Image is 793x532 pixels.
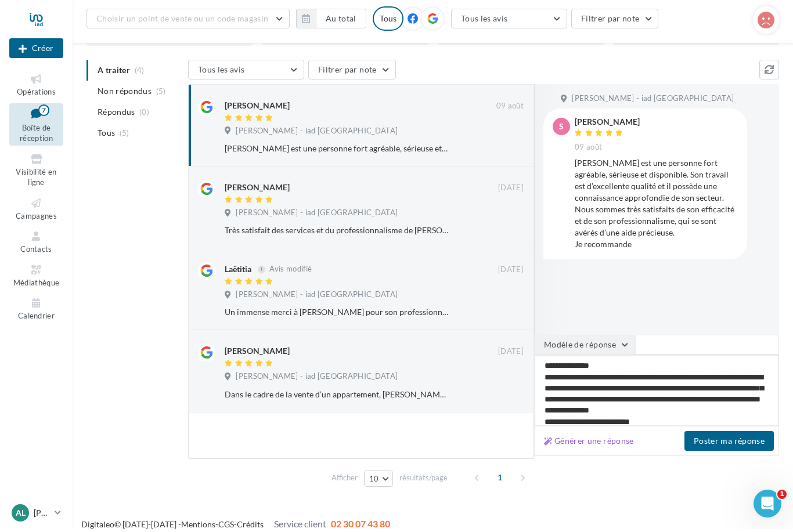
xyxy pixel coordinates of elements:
a: Al [PERSON_NAME] [9,505,63,527]
span: 10 [369,477,379,486]
span: Tous les avis [198,67,245,77]
span: © [DATE]-[DATE] - - - [81,522,390,532]
a: Crédits [237,522,264,532]
span: Calendrier [18,314,55,323]
span: Médiathèque [13,281,60,290]
span: Afficher [331,475,358,486]
span: [PERSON_NAME] - iad [GEOGRAPHIC_DATA] [236,292,398,303]
a: Digitaleo [81,522,114,532]
span: (0) [139,110,149,120]
span: Non répondus [98,88,152,100]
span: [DATE] [498,186,524,196]
button: Au total [296,12,366,31]
button: Tous les avis [451,12,567,31]
a: Médiathèque [9,264,63,292]
a: Boîte de réception7 [9,106,63,149]
button: Poster ma réponse [684,434,774,454]
span: Contacts [20,247,52,256]
span: Al [16,510,26,522]
span: Répondus [98,109,135,121]
span: Campagnes [16,214,57,223]
span: [PERSON_NAME] - iad [GEOGRAPHIC_DATA] [236,129,398,139]
span: Tous les avis [461,16,508,26]
div: [PERSON_NAME] est une personne fort agréable, sérieuse et disponible. Son travail est d’excellent... [225,146,448,157]
span: [PERSON_NAME] - iad [GEOGRAPHIC_DATA] [236,211,398,221]
span: 1 [777,493,787,502]
a: CGS [218,522,234,532]
button: Choisir un point de vente ou un code magasin [86,12,290,31]
span: 1 [491,471,509,490]
div: [PERSON_NAME] est une personne fort agréable, sérieuse et disponible. Son travail est d’excellent... [575,160,738,253]
span: Service client [274,521,326,532]
a: Opérations [9,73,63,102]
span: [DATE] [498,349,524,360]
span: (5) [156,89,166,99]
div: [PERSON_NAME] [575,121,640,129]
p: [PERSON_NAME] [34,510,50,522]
iframe: Intercom live chat [754,493,781,520]
a: Campagnes [9,197,63,226]
div: Nouvelle campagne [9,41,63,61]
span: Tous [98,130,115,142]
div: [PERSON_NAME] [225,348,290,360]
span: Opérations [17,90,56,99]
button: 10 [364,473,394,490]
span: Avis modifié [269,267,312,277]
span: résultats/page [399,475,448,486]
div: Dans le cadre de la vente d’un appartement, [PERSON_NAME] a fait preuve d’un professionnalisme sa... [225,392,448,403]
a: Contacts [9,230,63,259]
div: Un immense merci à [PERSON_NAME] pour son professionnalisme, sa réactivité et son accompagnement ... [225,309,448,321]
a: Mentions [181,522,215,532]
span: S [559,124,564,135]
button: Créer [9,41,63,61]
div: Tous [373,9,403,34]
span: Boîte de réception [20,126,53,146]
button: Tous les avis [188,63,304,82]
div: [PERSON_NAME] [225,184,290,196]
span: [DATE] [498,267,524,278]
div: Très satisfait des services et du professionnalisme de [PERSON_NAME], grâce à lui nous avons vend... [225,227,448,239]
span: (5) [120,131,129,140]
button: Filtrer par note [308,63,396,82]
button: Générer une réponse [539,437,639,451]
span: [PERSON_NAME] - iad [GEOGRAPHIC_DATA] [236,374,398,385]
div: Laëtitia [225,266,251,278]
div: 7 [38,107,49,119]
button: Modèle de réponse [534,338,635,357]
div: [PERSON_NAME] [225,103,290,114]
a: 02 30 07 43 80 [331,521,390,532]
a: Calendrier [9,297,63,325]
span: 09 août [575,145,602,155]
span: Visibilité en ligne [16,170,56,190]
button: Filtrer par note [571,12,659,31]
span: 09 août [496,104,524,114]
a: Visibilité en ligne [9,153,63,193]
span: Choisir un point de vente ou un code magasin [96,16,268,26]
span: [PERSON_NAME] - iad [GEOGRAPHIC_DATA] [572,96,734,107]
button: Au total [316,12,366,31]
